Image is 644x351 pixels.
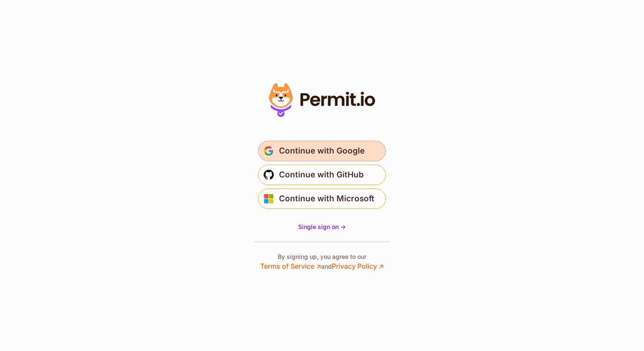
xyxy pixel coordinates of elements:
[260,252,384,271] p: By signing up, you agree to our and
[279,144,365,158] span: Continue with Google
[279,168,364,182] span: Continue with GitHub
[298,223,346,231] a: Single sign on ->
[298,223,346,230] span: Single sign on ->
[258,165,386,185] button: Continue with GitHub
[258,141,386,161] button: Continue with Google
[332,262,384,270] a: Privacy Policy ↗
[260,262,321,270] a: Terms of Service ↗
[258,189,386,209] button: Continue with Microsoft
[279,192,374,206] span: Continue with Microsoft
